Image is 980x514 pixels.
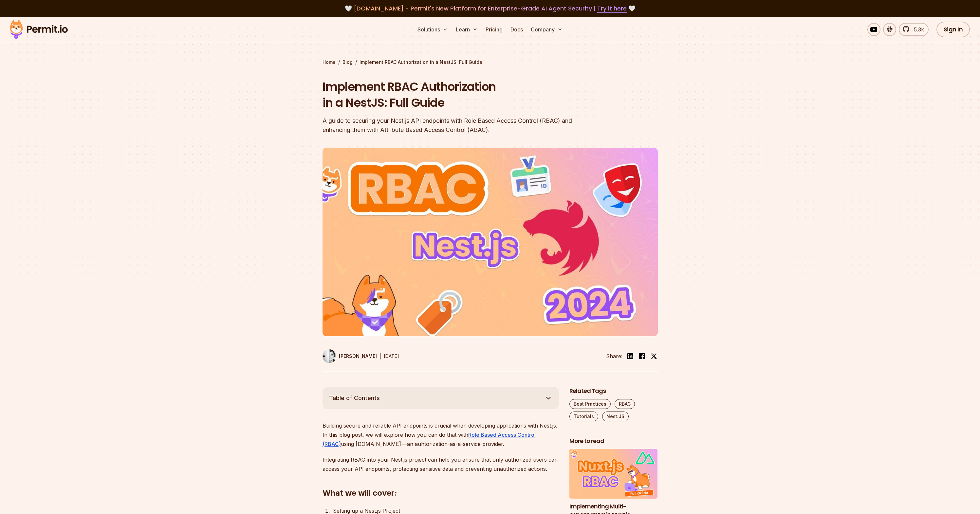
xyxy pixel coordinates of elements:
[936,22,970,37] a: Sign In
[323,421,559,449] p: Building secure and reliable API endpoints is crucial when developing applications with Nest.js. ...
[323,431,536,447] a: Role Based Access Control (RBAC)
[569,449,658,499] img: Implementing Multi-Tenant RBAC in Nuxt.js
[329,394,380,403] span: Table of Contents
[354,4,627,12] span: [DOMAIN_NAME] - Permit's New Platform for Enterprise-Grade AI Agent Security |
[626,352,634,360] img: linkedin
[384,353,399,359] time: [DATE]
[323,59,658,65] div: / /
[323,349,377,363] a: [PERSON_NAME]
[16,4,964,13] div: 🤍 🤍
[342,59,353,65] a: Blog
[569,437,658,445] h2: More to read
[323,79,574,111] h1: Implement RBAC Authorization in a NestJS: Full Guide
[7,18,71,41] img: Permit logo
[615,399,635,409] a: RBAC
[528,23,565,36] button: Company
[597,4,627,13] a: Try it here
[415,23,451,36] button: Solutions
[569,412,598,421] a: Tutorials
[602,412,629,421] a: Nest.JS
[638,352,646,360] img: facebook
[323,462,559,498] h2: What we will cover:
[453,23,480,36] button: Learn
[323,387,559,409] button: Table of Contents
[569,399,611,409] a: Best Practices
[323,148,658,336] img: Implement RBAC Authorization in a NestJS: Full Guide
[899,23,929,36] a: 5.3k
[323,349,336,363] img: Filip Grebowski
[910,26,924,33] span: 5.3k
[379,352,381,360] div: |
[323,455,559,473] p: Integrating RBAC into your Nest.js project can help you ensure that only authorized users can acc...
[339,353,377,359] p: [PERSON_NAME]
[323,116,574,135] div: A guide to securing your Nest.js API endpoints with Role Based Access Control (RBAC) and enhancin...
[323,59,336,65] a: Home
[651,353,657,359] img: twitter
[569,387,658,395] h2: Related Tags
[483,23,505,36] a: Pricing
[508,23,526,36] a: Docs
[606,352,622,360] li: Share:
